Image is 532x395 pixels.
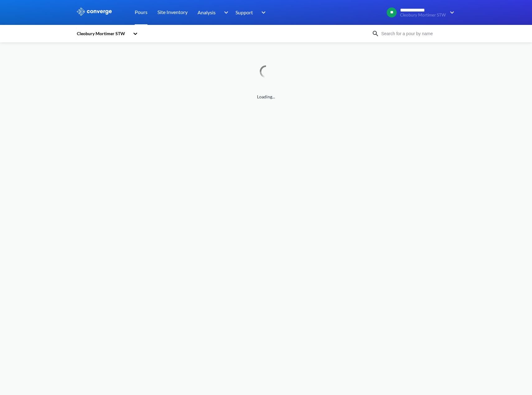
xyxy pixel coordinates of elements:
[76,7,112,16] img: logo_ewhite.svg
[76,93,456,100] span: Loading...
[379,30,455,37] input: Search for a pour by name
[220,9,230,16] img: downArrow.svg
[400,13,446,17] span: Cleobury Mortimer STW
[76,30,130,37] div: Cleobury Mortimer STW
[257,9,267,16] img: downArrow.svg
[446,9,456,16] img: downArrow.svg
[236,8,253,16] span: Support
[198,8,216,16] span: Analysis
[372,30,379,37] img: icon-search.svg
